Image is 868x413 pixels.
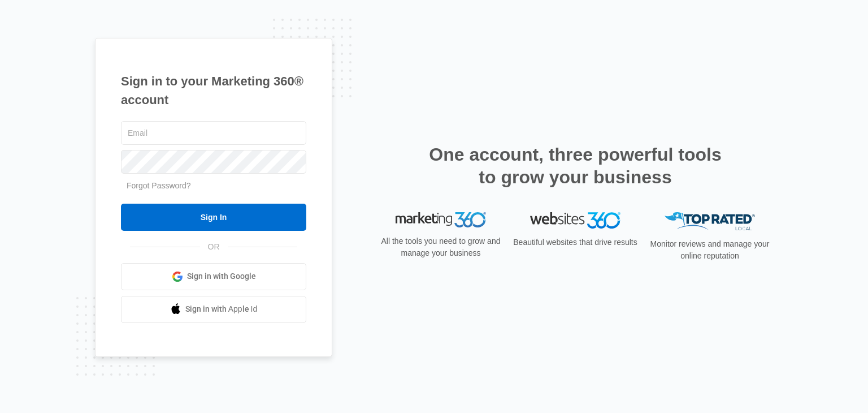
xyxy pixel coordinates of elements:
p: All the tools you need to grow and manage your business [377,235,504,259]
img: Websites 360 [530,212,620,229]
img: Marketing 360 [396,212,486,228]
input: Sign In [121,204,306,231]
a: Sign in with Google [121,263,306,290]
p: Beautiful websites that drive results [512,236,639,248]
a: Forgot Password? [127,181,191,190]
span: Sign in with Google [187,270,256,282]
span: OR [200,241,228,253]
h2: One account, three powerful tools to grow your business [426,143,725,188]
h1: Sign in to your Marketing 360® account [121,72,306,109]
span: Sign in with Apple Id [185,303,258,315]
img: Top Rated Local [665,212,755,231]
p: Monitor reviews and manage your online reputation [646,238,773,262]
a: Sign in with Apple Id [121,296,306,323]
input: Email [121,121,306,145]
